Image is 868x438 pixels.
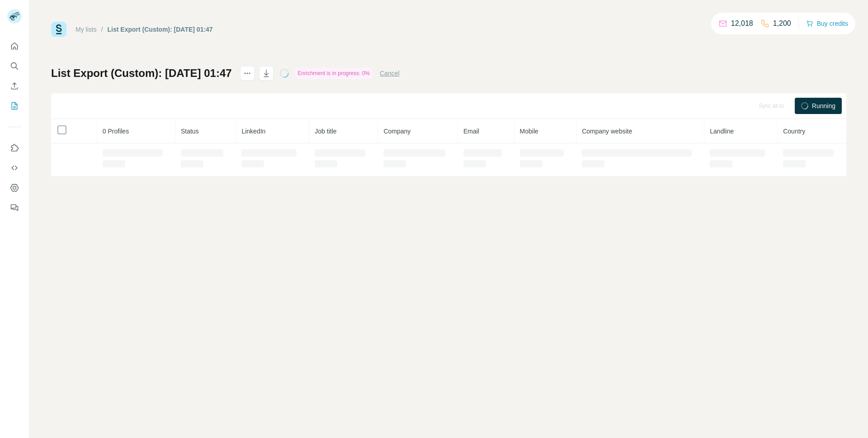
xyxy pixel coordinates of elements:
img: Surfe Logo [51,22,66,37]
div: List Export (Custom): [DATE] 01:47 [108,25,213,34]
button: Enrich CSV [7,78,22,94]
span: Company [383,128,410,135]
a: My lists [75,26,97,33]
span: Running [812,101,835,110]
button: Use Surfe API [7,160,22,176]
button: Feedback [7,200,22,216]
span: LinkedIn [241,128,265,135]
span: Status [181,128,199,135]
button: Use Surfe on LinkedIn [7,140,22,156]
button: Cancel [380,69,400,78]
span: Email [463,128,479,135]
span: Landline [710,128,734,135]
button: Dashboard [7,180,22,196]
li: / [101,25,103,34]
span: Mobile [520,128,538,135]
button: Buy credits [806,17,848,30]
button: Search [7,58,22,74]
p: 1,200 [773,18,791,29]
span: 0 Profiles [103,128,129,135]
span: Company website [582,128,632,135]
button: Quick start [7,38,22,54]
span: Job title [315,128,336,135]
h1: List Export (Custom): [DATE] 01:47 [51,66,232,81]
span: Country [783,128,805,135]
button: actions [240,66,255,81]
p: 12,018 [731,18,753,29]
div: Enrichment is in progress: 0% [295,68,373,79]
button: My lists [7,98,22,114]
